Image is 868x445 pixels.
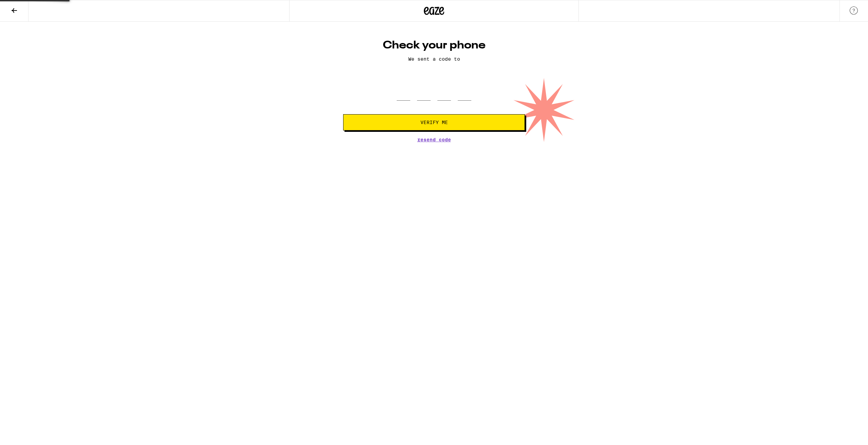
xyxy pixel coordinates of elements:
span: Verify Me [420,120,448,125]
span: Help [15,5,29,11]
button: Resend Code [417,137,451,142]
button: Verify Me [343,114,525,130]
h1: Check your phone [343,39,525,52]
p: We sent a code to [343,56,525,62]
